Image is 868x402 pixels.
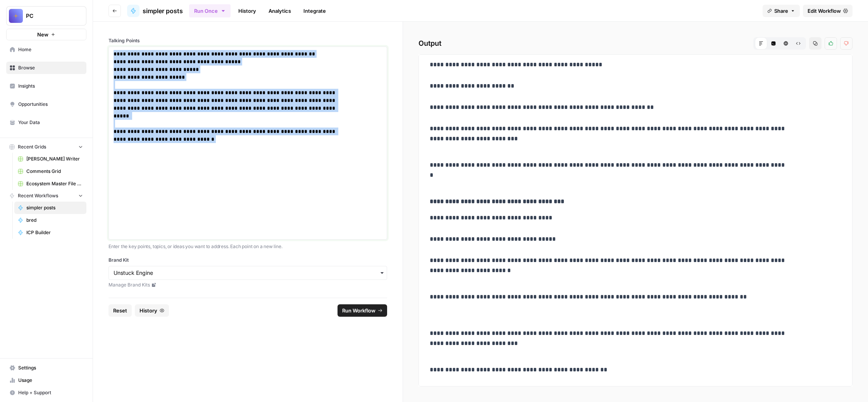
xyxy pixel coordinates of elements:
[18,377,83,384] span: Usage
[6,190,86,202] button: Recent Workflows
[6,62,86,74] a: Browse
[26,12,73,20] span: PC
[6,141,86,153] button: Recent Grids
[189,4,231,17] button: Run Once
[18,83,83,90] span: Insights
[18,192,58,199] span: Recent Workflows
[135,304,169,317] button: History
[18,389,83,396] span: Help + Support
[234,5,261,17] a: History
[338,304,387,317] button: Run Workflow
[299,5,331,17] a: Integrate
[14,214,86,226] a: bred
[6,362,86,374] a: Settings
[342,307,375,314] span: Run Workflow
[763,5,800,17] button: Share
[6,6,86,26] button: Workspace: PC
[14,165,86,178] a: Comments Grid
[6,43,86,56] a: Home
[26,204,83,211] span: simpler posts
[108,37,387,44] label: Talking Points
[18,119,83,126] span: Your Data
[139,307,157,314] span: History
[18,101,83,108] span: Opportunities
[6,116,86,129] a: Your Data
[9,9,23,23] img: PC Logo
[6,374,86,386] a: Usage
[37,31,48,38] span: New
[6,29,86,40] button: New
[108,304,132,317] button: Reset
[418,37,852,50] h2: Output
[26,180,83,187] span: Ecosystem Master File - SaaS.csv
[113,307,127,314] span: Reset
[6,98,86,110] a: Opportunities
[14,202,86,214] a: simpler posts
[6,80,86,92] a: Insights
[127,5,183,17] a: simpler posts
[114,269,382,277] input: Unstuck Engine
[143,6,183,16] span: simpler posts
[18,64,83,71] span: Browse
[26,155,83,162] span: [PERSON_NAME] Writer
[264,5,296,17] a: Analytics
[108,243,387,250] p: Enter the key points, topics, or ideas you want to address. Each point on a new line.
[108,281,387,288] a: Manage Brand Kits
[774,7,788,15] span: Share
[108,257,387,264] label: Brand Kit
[18,46,83,53] span: Home
[18,143,46,150] span: Recent Grids
[14,226,86,239] a: ICP Builder
[14,153,86,165] a: [PERSON_NAME] Writer
[808,7,841,15] span: Edit Workflow
[26,229,83,236] span: ICP Builder
[18,364,83,371] span: Settings
[14,178,86,190] a: Ecosystem Master File - SaaS.csv
[803,5,852,17] a: Edit Workflow
[6,386,86,399] button: Help + Support
[26,168,83,175] span: Comments Grid
[26,217,83,224] span: bred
